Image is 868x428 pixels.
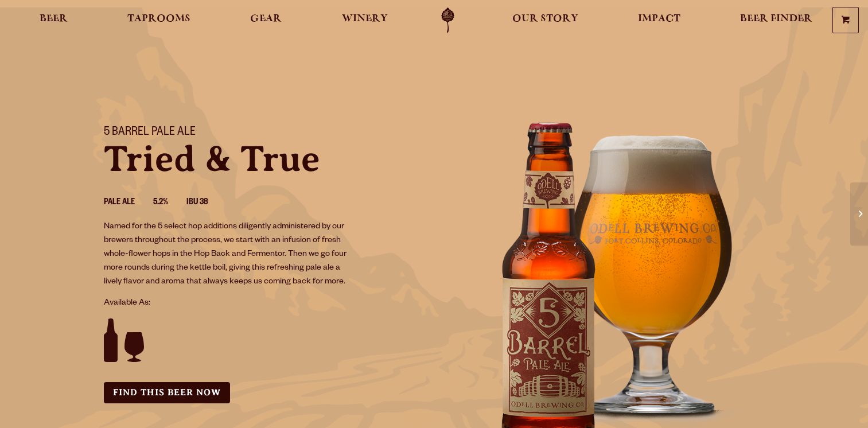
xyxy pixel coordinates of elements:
span: Taprooms [127,14,190,24]
p: Named for the 5 select hop additions diligently administered by our brewers throughout the proces... [104,220,357,289]
li: 5.2% [153,196,186,211]
a: Beer Finder [733,7,820,33]
p: Available As: [104,297,421,310]
a: Odell Home [426,7,469,33]
h1: 5 Barrel Pale Ale [104,126,421,141]
span: Beer [40,14,68,24]
a: Beer [32,7,75,33]
a: Our Story [505,7,586,33]
li: Pale Ale [104,196,153,211]
a: Find this Beer Now [104,382,230,403]
span: Impact [638,14,680,24]
a: Impact [630,7,688,33]
a: Gear [243,7,289,33]
li: IBU 38 [186,196,227,211]
span: Beer Finder [740,14,812,24]
p: Tried & True [104,141,421,177]
a: Taprooms [120,7,198,33]
a: Winery [334,7,395,33]
span: Gear [250,14,282,24]
span: Our Story [512,14,578,24]
span: Winery [342,14,388,24]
